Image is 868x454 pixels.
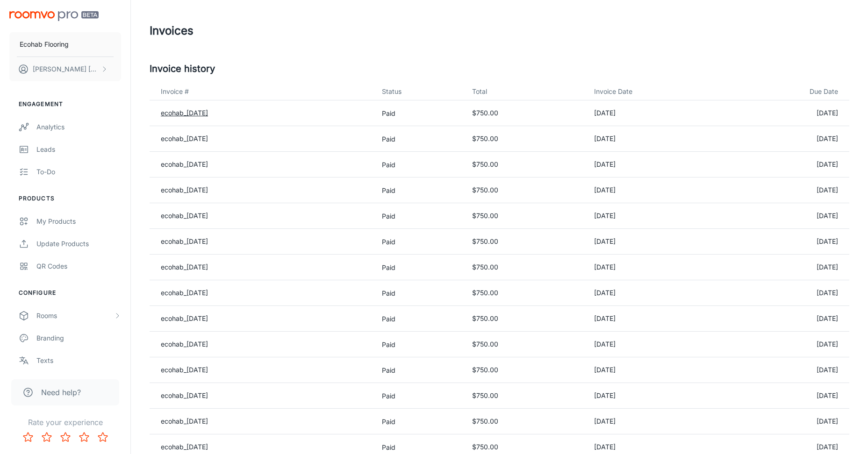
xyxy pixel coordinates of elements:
th: Invoice Date [587,83,726,100]
div: Leads [36,144,121,155]
td: [DATE] [587,126,726,152]
button: [PERSON_NAME] [PERSON_NAME] [9,57,121,81]
p: Paid [382,185,457,195]
p: Rate your experience [7,417,123,428]
td: [DATE] [726,177,849,203]
td: $750.00 [465,255,587,280]
a: ecohab_[DATE] [161,263,208,271]
td: $750.00 [465,152,587,177]
button: Rate 3 star [56,428,75,447]
td: [DATE] [587,203,726,229]
h1: Invoices [150,22,194,39]
td: [DATE] [726,100,849,126]
td: [DATE] [726,280,849,306]
p: Paid [382,262,457,272]
td: [DATE] [726,126,849,152]
a: ecohab_[DATE] [161,212,208,220]
a: ecohab_[DATE] [161,366,208,374]
td: $750.00 [465,280,587,306]
td: $750.00 [465,177,587,203]
a: ecohab_[DATE] [161,109,208,117]
td: [DATE] [587,383,726,409]
td: $750.00 [465,126,587,152]
p: Paid [382,314,457,324]
button: Rate 2 star [37,428,56,447]
a: ecohab_[DATE] [161,417,208,425]
td: [DATE] [726,152,849,177]
td: [DATE] [726,229,849,255]
div: To-do [36,167,121,177]
td: [DATE] [587,177,726,203]
p: Paid [382,417,457,426]
p: Paid [382,442,457,452]
a: ecohab_[DATE] [161,314,208,322]
p: [PERSON_NAME] [PERSON_NAME] [33,64,99,74]
td: $750.00 [465,306,587,332]
td: [DATE] [726,306,849,332]
a: ecohab_[DATE] [161,237,208,245]
p: Paid [382,340,457,349]
p: Paid [382,365,457,375]
td: [DATE] [726,357,849,383]
td: [DATE] [587,332,726,357]
td: $750.00 [465,383,587,409]
td: $750.00 [465,357,587,383]
td: [DATE] [587,100,726,126]
td: [DATE] [587,152,726,177]
p: Ecohab Flooring [20,39,69,50]
td: $750.00 [465,203,587,229]
td: $750.00 [465,229,587,255]
td: [DATE] [587,229,726,255]
div: Rooms [36,311,114,321]
td: [DATE] [587,280,726,306]
p: Paid [382,108,457,118]
th: Total [465,83,587,100]
td: [DATE] [726,203,849,229]
button: Ecohab Flooring [9,32,121,57]
th: Status [374,83,465,100]
div: QR Codes [36,261,121,271]
div: Update Products [36,239,121,249]
th: Invoice # [150,83,374,100]
td: [DATE] [726,383,849,409]
a: ecohab_[DATE] [161,340,208,348]
div: Branding [36,333,121,343]
td: [DATE] [587,357,726,383]
td: [DATE] [726,409,849,434]
a: ecohab_[DATE] [161,391,208,399]
button: Rate 5 star [93,428,112,447]
td: $750.00 [465,100,587,126]
a: ecohab_[DATE] [161,135,208,142]
p: Paid [382,211,457,221]
td: [DATE] [726,255,849,280]
td: $750.00 [465,332,587,357]
a: ecohab_[DATE] [161,443,208,451]
button: Rate 4 star [75,428,93,447]
th: Due Date [726,83,849,100]
td: $750.00 [465,409,587,434]
td: [DATE] [587,409,726,434]
a: ecohab_[DATE] [161,186,208,194]
p: Paid [382,288,457,298]
p: Paid [382,391,457,401]
button: Rate 1 star [19,428,37,447]
h5: Invoice history [150,62,849,76]
p: Paid [382,237,457,247]
td: [DATE] [726,332,849,357]
td: [DATE] [587,306,726,332]
p: Paid [382,134,457,144]
td: [DATE] [587,255,726,280]
div: Texts [36,355,121,366]
div: My Products [36,216,121,227]
div: Analytics [36,122,121,132]
span: Need help? [41,387,81,398]
a: ecohab_[DATE] [161,289,208,297]
img: Roomvo PRO Beta [9,11,99,21]
p: Paid [382,160,457,170]
a: ecohab_[DATE] [161,160,208,168]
